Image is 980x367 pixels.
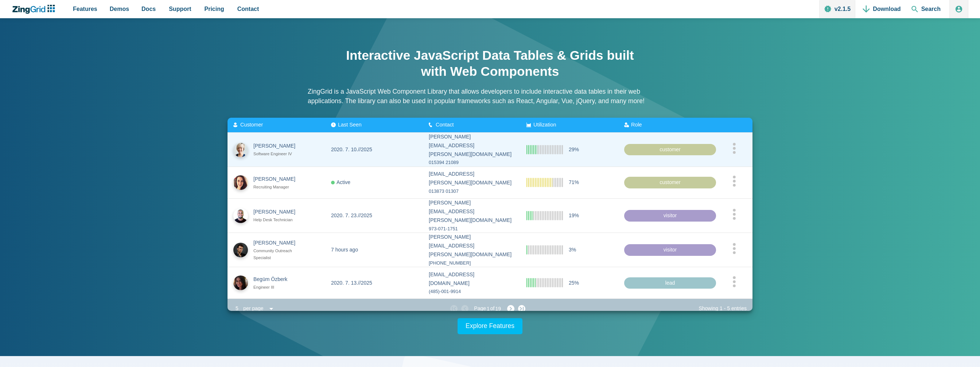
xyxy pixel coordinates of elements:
div: Active [331,178,350,187]
div: lead [624,277,716,289]
zg-text: 19 [495,307,501,311]
div: [PERSON_NAME][EMAIL_ADDRESS][PERSON_NAME][DOMAIN_NAME] [429,133,515,159]
span: Pricing [205,4,224,14]
div: [EMAIL_ADDRESS][PERSON_NAME][DOMAIN_NAME] [429,170,515,187]
span: Features [73,4,97,14]
div: Recruiting Manager [253,183,302,190]
span: Demos [110,4,129,14]
div: Help Desk Technician [253,216,302,223]
a: Explore Features [458,318,522,334]
zg-button: prevpage [461,305,472,312]
span: 29% [569,145,579,154]
h1: Interactive JavaScript Data Tables & Grids built with Web Components [344,47,636,79]
span: of [490,304,495,313]
div: [PERSON_NAME][EMAIL_ADDRESS][PERSON_NAME][DOMAIN_NAME] [429,199,515,225]
zg-text: 1 [487,307,490,311]
p: ZingGrid is a JavaScript Web Component Library that allows developers to include interactive data... [308,87,672,106]
div: (485)-001-9914 [429,288,515,296]
zg-button: firstpage [450,305,458,312]
div: 013873 01307 [429,187,515,195]
div: 015394 21089 [429,159,515,167]
span: Page [474,304,486,313]
div: [PERSON_NAME] [253,175,302,184]
div: Begüm Özberk [253,275,302,284]
div: 7 hours ago [331,246,358,254]
zg-text: 5 [726,305,731,311]
div: [PERSON_NAME] [253,142,302,151]
span: 71% [569,178,579,187]
div: [PHONE_NUMBER] [429,259,515,267]
span: Contact [237,4,259,14]
div: [PERSON_NAME] [253,239,302,247]
span: Docs [141,4,156,14]
div: 2020. 7. 10.//2025 [331,145,372,154]
zg-button: lastpage [518,305,525,312]
span: Contact [436,122,454,128]
zg-button: nextpage [503,305,514,312]
div: [PERSON_NAME] [253,208,302,216]
span: 3% [569,246,576,254]
div: 973-071-1751 [429,225,515,233]
span: 19% [569,211,579,220]
div: Engineer III [253,284,302,291]
div: Software Engineer IV [253,151,302,157]
div: per page [241,304,266,314]
div: 5 [233,304,241,314]
span: 25% [569,278,579,287]
div: [PERSON_NAME][EMAIL_ADDRESS][PERSON_NAME][DOMAIN_NAME] [429,233,515,259]
span: Support [169,4,191,14]
div: visitor [624,210,716,222]
span: Role [631,122,642,128]
span: Utilization [533,122,556,128]
div: Community Outreach Specialist [253,247,302,261]
zg-text: 1 [718,305,724,311]
div: [EMAIL_ADDRESS][DOMAIN_NAME] [429,270,515,288]
div: customer [624,144,716,155]
div: customer [624,177,716,188]
a: ZingChart Logo. Click to return to the homepage [12,5,59,14]
span: Customer [240,122,263,128]
div: 2020. 7. 23.//2025 [331,211,372,220]
div: Showing - entries [699,304,747,313]
div: 2020. 7. 13.//2025 [331,278,372,287]
div: visitor [624,244,716,256]
span: Last Seen [338,122,362,128]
